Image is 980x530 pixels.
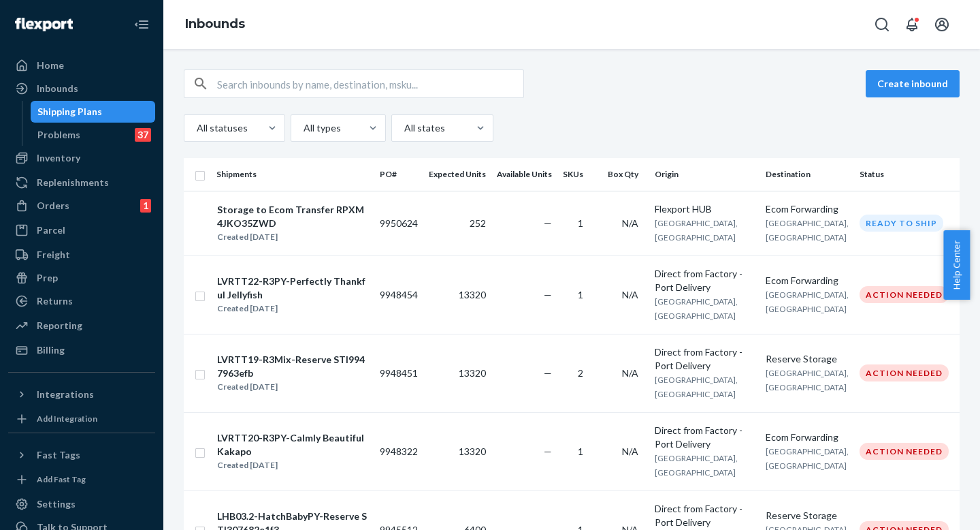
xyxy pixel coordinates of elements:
div: Created [DATE] [217,302,368,315]
a: Freight [8,244,155,266]
div: Created [DATE] [217,380,368,394]
span: [GEOGRAPHIC_DATA], [GEOGRAPHIC_DATA] [766,218,849,243]
th: Origin [649,158,760,191]
input: All types [302,121,304,135]
div: Returns [37,294,73,308]
a: Prep [8,267,155,289]
div: Ecom Forwarding [766,274,849,287]
span: 13320 [459,289,486,300]
button: Create inbound [866,70,960,97]
a: Replenishments [8,172,155,193]
span: 1 [578,217,583,229]
div: Prep [37,271,58,285]
span: N/A [622,217,638,229]
div: Integrations [37,388,94,401]
a: Parcel [8,219,155,241]
div: Reserve Storage [766,509,849,523]
img: Flexport logo [15,18,73,31]
div: Reserve Storage [766,352,849,366]
a: Inbounds [185,16,245,31]
a: Returns [8,290,155,312]
div: Freight [37,248,70,262]
div: Action Needed [860,443,949,460]
div: Ecom Forwarding [766,202,849,216]
a: Reporting [8,315,155,337]
button: Open notifications [898,11,926,38]
a: Inbounds [8,78,155,99]
div: LVRTT20-R3PY-Calmly Beautiful Kakapo [217,431,368,458]
span: — [544,446,552,457]
td: 9948454 [374,255,423,334]
span: 2 [578,367,583,379]
div: Direct from Factory - Port Delivery [655,502,755,529]
div: Orders [37,199,69,213]
div: Created [DATE] [217,230,368,244]
span: 252 [470,217,486,229]
div: 37 [135,128,151,142]
div: Inbounds [37,82,78,95]
span: 13320 [459,446,486,457]
td: 9948322 [374,412,423,490]
input: All statuses [195,121,197,135]
th: Shipments [211,158,374,191]
button: Open account menu [928,11,955,38]
ol: breadcrumbs [174,5,256,44]
div: Flexport HUB [655,202,755,216]
div: Home [37,59,64,72]
a: Orders1 [8,195,155,217]
span: N/A [622,289,638,300]
div: LVRTT22-R3PY-Perfectly Thankful Jellyfish [217,275,368,302]
span: N/A [622,446,638,457]
div: Action Needed [860,286,949,303]
td: 9950624 [374,191,423,255]
a: Home [8,54,155,76]
span: 13320 [459,367,486,379]
span: 1 [578,446,583,457]
th: Available Units [491,158,557,191]
th: PO# [374,158,423,191]
th: SKUs [557,158,594,191]
a: Billing [8,339,155,361]
span: [GEOGRAPHIC_DATA], [GEOGRAPHIC_DATA] [766,290,849,314]
input: Search inbounds by name, destination, msku... [217,70,523,97]
div: Settings [37,497,76,511]
a: Shipping Plans [31,101,156,123]
div: Shipping Plans [37,105,102,119]
div: Replenishments [37,176,109,189]
div: Ready to ship [860,215,943,232]
div: Direct from Factory - Port Delivery [655,424,755,451]
th: Status [854,158,960,191]
a: Settings [8,493,155,515]
div: Billing [37,343,65,357]
span: [GEOGRAPHIC_DATA], [GEOGRAPHIC_DATA] [655,375,738,399]
span: [GEOGRAPHIC_DATA], [GEOGRAPHIC_DATA] [655,296,738,321]
span: [GEOGRAPHIC_DATA], [GEOGRAPHIC_DATA] [655,453,738,478]
a: Add Fast Tag [8,471,155,488]
span: N/A [622,367,638,379]
span: [GEOGRAPHIC_DATA], [GEOGRAPHIC_DATA] [655,218,738,243]
button: Integrations [8,384,155,405]
button: Close Navigation [128,11,155,38]
div: Direct from Factory - Port Delivery [655,267,755,294]
div: Reporting [37,319,82,332]
th: Destination [760,158,854,191]
a: Inventory [8,147,155,169]
span: [GEOGRAPHIC_DATA], [GEOGRAPHIC_DATA] [766,446,849,471]
div: Action Needed [860,364,949,381]
span: — [544,367,552,379]
div: Created [DATE] [217,458,368,472]
button: Fast Tags [8,444,155,466]
div: Inventory [37,151,80,165]
div: Direct from Factory - Port Delivery [655,345,755,373]
div: Storage to Ecom Transfer RPXM4JKO35ZWD [217,203,368,230]
a: Add Integration [8,411,155,427]
a: Problems37 [31,124,156,146]
div: Fast Tags [37,448,80,462]
iframe: Opens a widget where you can chat to one of our agents [892,489,966,523]
span: — [544,289,552,300]
th: Box Qty [594,158,649,191]
div: Ecom Forwarding [766,431,849,444]
input: All states [403,121,404,135]
div: Add Fast Tag [37,473,86,485]
button: Open Search Box [868,11,896,38]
